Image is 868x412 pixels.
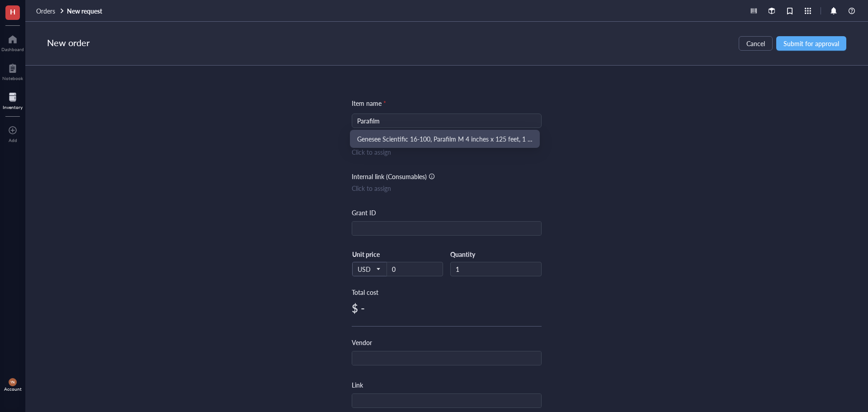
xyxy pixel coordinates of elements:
[2,76,23,81] div: Notebook
[47,36,90,51] div: New order
[783,40,839,47] span: Submit for approval
[352,337,372,347] div: Vendor
[352,250,409,258] div: Unit price
[352,287,542,297] div: Total cost
[3,104,23,110] div: Inventory
[1,47,24,52] div: Dashboard
[10,6,15,17] span: H
[2,61,23,81] a: Notebook
[352,380,363,390] div: Link
[67,7,104,15] a: New request
[4,386,22,392] div: Account
[352,208,376,218] div: Grant ID
[352,147,542,157] div: Click to assign
[352,183,542,193] div: Click to assign
[746,40,765,47] span: Cancel
[739,36,773,51] button: Cancel
[9,137,17,143] div: Add
[3,90,23,110] a: Inventory
[450,250,542,258] div: Quantity
[352,135,410,145] div: Internal link (Freezer)
[776,36,846,51] button: Submit for approval
[352,171,427,181] div: Internal link (Consumables)
[36,6,55,15] span: Orders
[36,7,65,15] a: Orders
[358,265,380,273] span: USD
[1,32,24,52] a: Dashboard
[10,380,15,384] span: YN
[352,301,542,315] div: $ -
[352,98,386,108] div: Item name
